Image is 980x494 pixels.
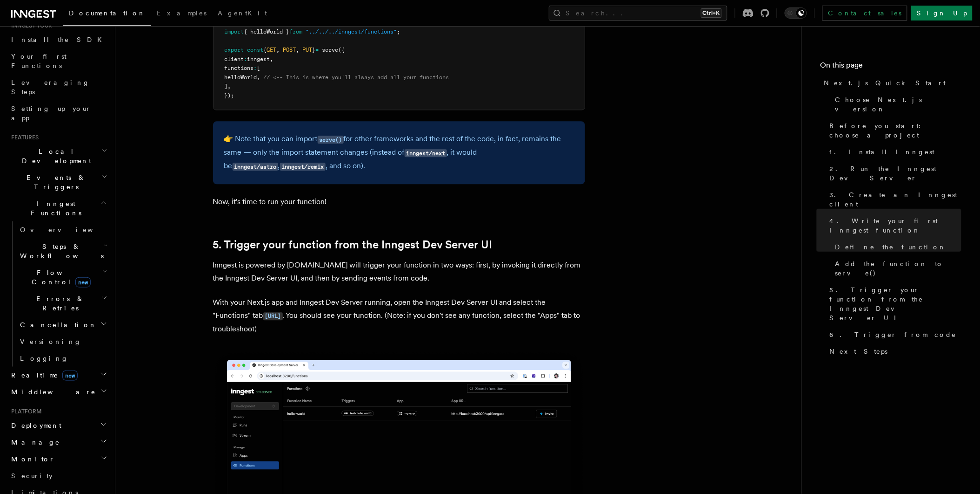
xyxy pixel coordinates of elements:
[303,47,313,53] span: PUT
[911,6,973,21] a: Sign Up
[20,226,116,233] span: Overview
[7,195,109,221] button: Inngest Functions
[244,56,247,62] span: :
[7,173,101,192] span: Events & Triggers
[225,56,244,62] span: client
[247,56,270,62] span: inngest
[254,65,257,71] span: :
[7,387,96,397] span: Middleware
[267,47,277,53] span: GET
[16,221,109,238] a: Overview
[830,190,961,209] span: 3. Create an Inngest client
[20,338,81,345] span: Versioning
[7,417,109,434] button: Deployment
[7,421,61,430] span: Deployment
[280,163,326,171] code: inngest/remix
[69,9,146,17] span: Documentation
[296,47,300,53] span: ,
[826,281,961,326] a: 5. Trigger your function from the Inngest Dev Server UI
[247,47,264,53] span: const
[316,47,319,53] span: =
[290,28,303,35] span: from
[233,163,278,171] code: inngest/astro
[322,47,339,53] span: serve
[213,238,493,251] a: 5. Trigger your function from the Inngest Dev Server UI
[830,216,961,235] span: 4. Write your first Inngest function
[832,255,961,281] a: Add the function to serve()
[16,294,101,313] span: Errors & Retries
[11,472,53,480] span: Security
[16,242,104,261] span: Steps & Workflows
[218,9,267,17] span: AgentKit
[820,60,961,75] h4: On this page
[283,47,296,53] span: POST
[826,213,961,239] a: 4. Write your first Inngest function
[63,3,151,26] a: Documentation
[7,434,109,451] button: Manage
[701,8,722,18] kbd: Ctrl+K
[225,74,257,81] span: helloWorld
[7,454,55,464] span: Monitor
[7,367,109,384] button: Realtimenew
[224,132,574,173] p: 👉 Note that you can import for other frameworks and the rest of the code, in fact, remains the sa...
[257,74,260,81] span: ,
[7,143,109,169] button: Local Development
[832,91,961,117] a: Choose Next.js version
[7,100,109,126] a: Setting up your app
[822,6,907,21] a: Contact sales
[830,121,961,140] span: Before you start: choose a project
[830,285,961,322] span: 5. Trigger your function from the Inngest Dev Server UI
[212,3,273,25] a: AgentKit
[824,78,946,88] span: Next.js Quick Start
[7,31,109,48] a: Install the SDK
[318,134,344,143] a: serve()
[830,164,961,183] span: 2. Run the Inngest Dev Server
[263,311,283,320] a: [URL]
[830,347,888,356] span: Next Steps
[157,9,207,17] span: Examples
[835,95,961,114] span: Choose Next.js version
[16,350,109,367] a: Logging
[225,47,244,53] span: export
[7,408,42,415] span: Platform
[7,384,109,400] button: Middleware
[16,320,97,329] span: Cancellation
[830,330,957,339] span: 6. Trigger from code
[11,53,67,69] span: Your first Functions
[7,169,109,195] button: Events & Triggers
[7,74,109,100] a: Leveraging Steps
[244,28,290,35] span: { helloWorld }
[257,65,260,71] span: [
[263,312,283,320] code: [URL]
[264,74,449,81] span: // <-- This is where you'll always add all your functions
[7,370,78,380] span: Realtime
[826,144,961,160] a: 1. Install Inngest
[7,221,109,367] div: Inngest Functions
[151,3,212,25] a: Examples
[16,238,109,264] button: Steps & Workflows
[16,333,109,350] a: Versioning
[11,36,107,43] span: Install the SDK
[549,6,727,21] button: Search...Ctrl+K
[213,195,585,208] p: Now, it's time to run your function!
[826,117,961,144] a: Before you start: choose a project
[20,355,68,362] span: Logging
[225,28,244,35] span: import
[835,259,961,278] span: Add the function to serve()
[213,296,585,336] p: With your Next.js app and Inngest Dev Server running, open the Inngest Dev Server UI and select t...
[7,48,109,74] a: Your first Functions
[7,199,100,218] span: Inngest Functions
[826,186,961,213] a: 3. Create an Inngest client
[270,56,273,62] span: ,
[785,7,807,19] button: Toggle dark mode
[405,149,447,157] code: inngest/next
[11,105,91,122] span: Setting up your app
[339,47,345,53] span: ({
[830,147,935,157] span: 1. Install Inngest
[7,147,101,165] span: Local Development
[7,134,39,141] span: Features
[7,438,60,447] span: Manage
[264,47,267,53] span: {
[225,92,234,99] span: });
[826,343,961,360] a: Next Steps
